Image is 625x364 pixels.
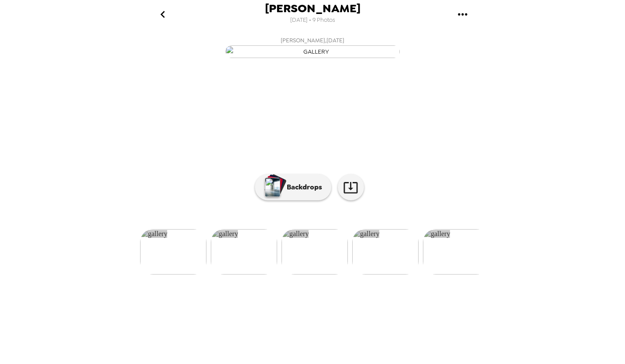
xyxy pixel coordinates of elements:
[138,33,487,61] button: [PERSON_NAME],[DATE]
[290,14,335,26] span: [DATE] • 9 Photos
[423,229,489,275] img: gallery
[211,229,277,275] img: gallery
[140,229,206,275] img: gallery
[282,229,348,275] img: gallery
[255,174,331,200] button: Backdrops
[352,229,419,275] img: gallery
[281,35,344,45] span: [PERSON_NAME] , [DATE]
[282,182,322,192] p: Backdrops
[265,3,361,14] span: [PERSON_NAME]
[225,45,400,58] img: gallery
